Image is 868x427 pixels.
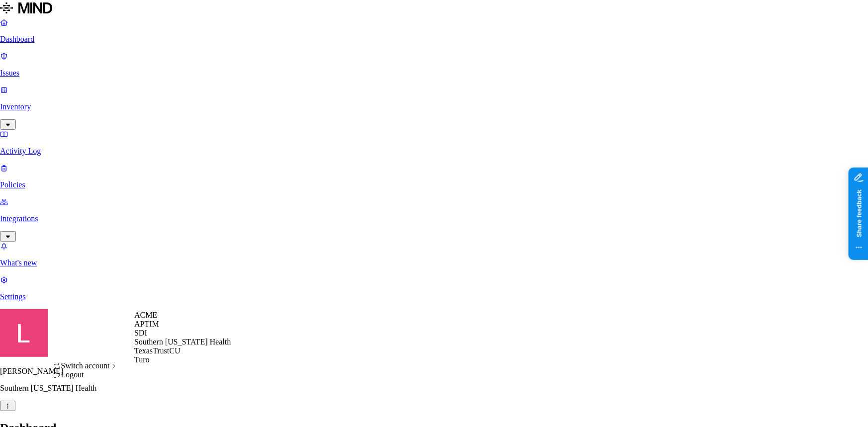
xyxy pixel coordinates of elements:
div: Logout [53,370,117,379]
span: SDI [134,329,147,337]
span: TexasTrustCU [134,346,181,355]
span: Turo [134,355,150,364]
span: Switch account [61,361,109,370]
span: ACME [134,311,157,319]
span: Southern [US_STATE] Health [134,338,231,346]
span: APTIM [134,320,159,328]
